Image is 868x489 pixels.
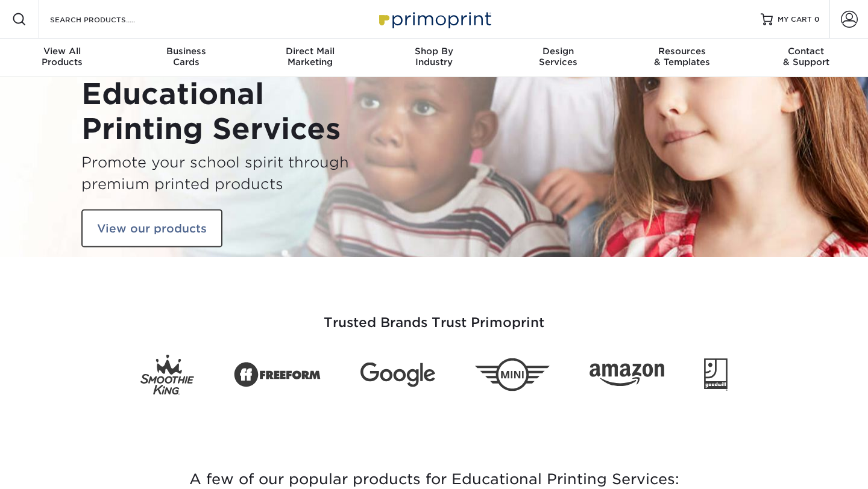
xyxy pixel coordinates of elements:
[81,209,222,248] a: View our products
[124,46,248,57] span: Business
[704,358,728,391] img: Goodwill
[744,39,868,77] a: Contact& Support
[372,46,496,67] div: Industry
[124,46,248,67] div: Cards
[374,6,494,32] img: Primoprint
[49,12,166,26] input: SEARCH PRODUCTS.....
[372,39,496,77] a: Shop ByIndustry
[620,46,744,67] div: & Templates
[248,39,372,77] a: Direct MailMarketing
[814,15,820,23] span: 0
[744,46,868,67] div: & Support
[620,39,744,77] a: Resources& Templates
[496,39,620,77] a: DesignServices
[81,286,787,345] h3: Trusted Brands Trust Primoprint
[81,151,425,195] h3: Promote your school spirit through premium printed products
[360,363,435,387] img: Google
[81,77,425,146] h1: Educational Printing Services
[248,46,372,67] div: Marketing
[234,355,321,394] img: Freeform
[620,46,744,57] span: Resources
[496,46,620,57] span: Design
[590,363,664,386] img: Amazon
[140,355,194,395] img: Smoothie King
[475,358,550,391] img: Mini
[744,46,868,57] span: Contact
[124,39,248,77] a: BusinessCards
[496,46,620,67] div: Services
[372,46,496,57] span: Shop By
[778,14,812,25] span: MY CART
[248,46,372,57] span: Direct Mail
